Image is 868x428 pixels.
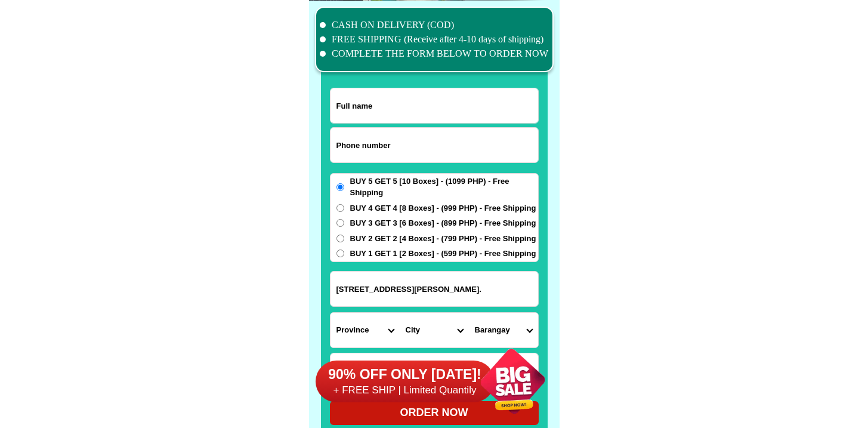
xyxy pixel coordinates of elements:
[316,366,495,384] h6: 90% OFF ONLY [DATE]!
[316,384,495,397] h6: + FREE SHIP | Limited Quantily
[330,313,400,347] select: Select province
[336,183,344,191] input: BUY 5 GET 5 [10 Boxes] - (1099 PHP) - Free Shipping
[469,313,538,347] select: Select commune
[350,175,538,199] span: BUY 5 GET 5 [10 Boxes] - (1099 PHP) - Free Shipping
[336,235,344,242] input: BUY 2 GET 2 [4 Boxes] - (799 PHP) - Free Shipping
[320,47,549,61] li: COMPLETE THE FORM BELOW TO ORDER NOW
[330,128,538,162] input: Input phone_number
[336,219,344,227] input: BUY 3 GET 3 [6 Boxes] - (899 PHP) - Free Shipping
[336,250,344,257] input: BUY 1 GET 1 [2 Boxes] - (599 PHP) - Free Shipping
[320,18,549,32] li: CASH ON DELIVERY (COD)
[336,204,344,212] input: BUY 4 GET 4 [8 Boxes] - (999 PHP) - Free Shipping
[400,313,469,347] select: Select district
[350,202,536,214] span: BUY 4 GET 4 [8 Boxes] - (999 PHP) - Free Shipping
[350,233,536,245] span: BUY 2 GET 2 [4 Boxes] - (799 PHP) - Free Shipping
[330,88,538,123] input: Input full_name
[320,32,549,47] li: FREE SHIPPING (Receive after 4-10 days of shipping)
[330,272,538,306] input: Input address
[350,217,536,229] span: BUY 3 GET 3 [6 Boxes] - (899 PHP) - Free Shipping
[350,248,536,260] span: BUY 1 GET 1 [2 Boxes] - (599 PHP) - Free Shipping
